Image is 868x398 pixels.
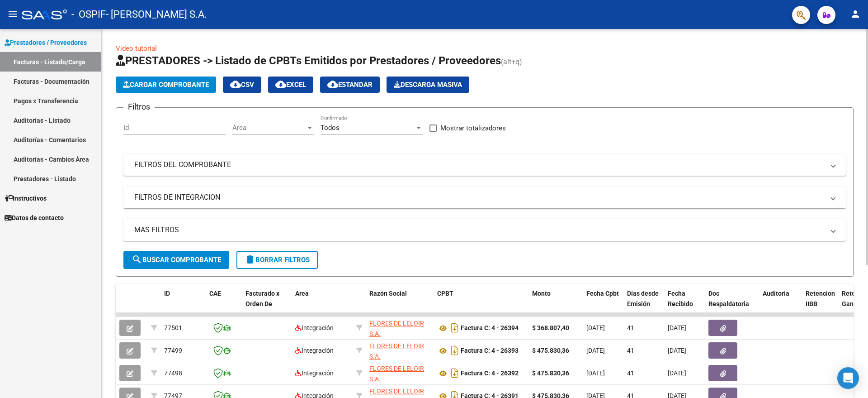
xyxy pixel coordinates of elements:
span: CSV [230,81,254,89]
datatable-header-cell: CAE [206,284,242,324]
button: Estandar [320,77,380,93]
button: EXCEL [268,77,313,93]
div: Open Intercom Messenger [837,367,859,389]
span: FLORES DE LELOIR S.A. [369,365,424,383]
span: Fecha Cpbt [586,290,619,297]
span: Integración [295,347,334,354]
i: Descargar documento [449,343,461,358]
span: Area [232,124,306,132]
datatable-header-cell: CPBT [434,284,528,324]
span: - OSPIF [71,5,106,24]
span: CPBT [437,290,453,297]
mat-expansion-panel-header: FILTROS DEL COMPROBANTE [123,154,846,176]
span: Todos [321,124,340,132]
span: Auditoria [763,290,789,297]
span: - [PERSON_NAME] S.A. [106,5,207,24]
span: Días desde Emisión [627,290,659,307]
span: 41 [627,324,634,331]
span: Datos de contacto [5,213,64,223]
strong: $ 475.830,36 [532,369,569,377]
span: EXCEL [275,81,306,89]
span: Borrar Filtros [245,256,310,264]
a: Video tutorial [116,44,157,53]
strong: Factura C: 4 - 26393 [461,347,519,355]
span: 77499 [164,347,182,354]
i: Descargar documento [449,366,461,380]
strong: $ 368.807,40 [532,324,569,331]
datatable-header-cell: Retencion IIBB [802,284,838,324]
span: [DATE] [586,324,605,331]
span: Area [295,290,309,297]
mat-icon: menu [7,9,18,19]
span: FLORES DE LELOIR S.A. [369,342,424,360]
span: 77501 [164,324,182,331]
mat-icon: cloud_download [230,79,241,90]
strong: Factura C: 4 - 26394 [461,325,519,332]
mat-icon: person [850,9,861,19]
mat-icon: search [132,254,142,265]
span: PRESTADORES -> Listado de CPBTs Emitidos por Prestadores / Proveedores [116,54,501,67]
button: Descarga Masiva [387,77,469,93]
span: Mostrar totalizadores [440,123,506,134]
strong: $ 475.830,36 [532,347,569,354]
mat-expansion-panel-header: MAS FILTROS [123,219,846,241]
span: [DATE] [668,347,686,354]
span: Facturado x Orden De [245,290,279,307]
span: Descarga Masiva [394,81,462,89]
span: 41 [627,369,634,377]
span: Cargar Comprobante [123,81,209,89]
mat-panel-title: FILTROS DEL COMPROBANTE [134,160,824,170]
span: Fecha Recibido [668,290,693,307]
datatable-header-cell: Doc Respaldatoria [705,284,759,324]
datatable-header-cell: Auditoria [759,284,802,324]
span: Prestadores / Proveedores [5,38,87,48]
app-download-masive: Descarga masiva de comprobantes (adjuntos) [387,77,469,93]
button: Cargar Comprobante [116,77,216,93]
span: Instructivos [5,193,47,203]
mat-icon: cloud_download [275,79,286,90]
button: Borrar Filtros [236,251,318,269]
strong: Factura C: 4 - 26392 [461,370,519,377]
span: 41 [627,347,634,354]
span: [DATE] [586,347,605,354]
span: [DATE] [586,369,605,377]
mat-icon: cloud_download [327,79,338,90]
span: [DATE] [668,324,686,331]
datatable-header-cell: ID [160,284,206,324]
mat-icon: delete [245,254,255,265]
span: [DATE] [668,369,686,377]
datatable-header-cell: Razón Social [366,284,434,324]
mat-expansion-panel-header: FILTROS DE INTEGRACION [123,187,846,208]
datatable-header-cell: Días desde Emisión [623,284,664,324]
span: CAE [209,290,221,297]
span: Buscar Comprobante [132,256,221,264]
datatable-header-cell: Fecha Recibido [664,284,705,324]
span: Doc Respaldatoria [708,290,749,307]
mat-panel-title: MAS FILTROS [134,225,824,235]
div: 30714508144 [369,341,430,360]
span: Integración [295,369,334,377]
datatable-header-cell: Facturado x Orden De [242,284,292,324]
span: Retencion IIBB [806,290,835,307]
datatable-header-cell: Monto [528,284,583,324]
mat-panel-title: FILTROS DE INTEGRACION [134,192,824,202]
datatable-header-cell: Fecha Cpbt [583,284,623,324]
span: 77498 [164,369,182,377]
h3: Filtros [123,101,155,113]
span: Razón Social [369,290,407,297]
div: 30714508144 [369,364,430,383]
span: FLORES DE LELOIR S.A. [369,320,424,337]
button: Buscar Comprobante [123,251,229,269]
div: 30714508144 [369,318,430,337]
span: Integración [295,324,334,331]
span: ID [164,290,170,297]
button: CSV [223,77,261,93]
span: Estandar [327,81,373,89]
datatable-header-cell: Area [292,284,353,324]
i: Descargar documento [449,321,461,335]
span: (alt+q) [501,58,522,66]
span: Monto [532,290,551,297]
